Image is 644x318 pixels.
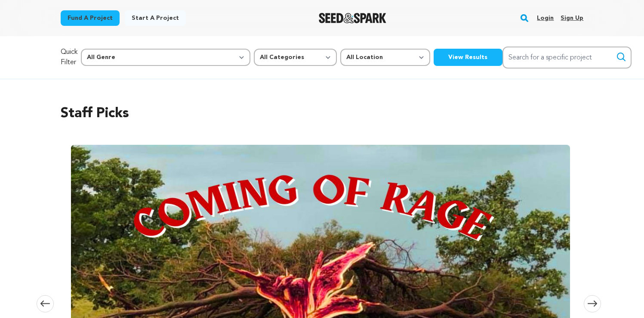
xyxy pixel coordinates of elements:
[319,13,386,23] a: Seed&Spark Homepage
[61,103,584,124] h2: Staff Picks
[434,49,502,66] button: View Results
[61,10,120,26] a: Fund a project
[537,11,554,25] a: Login
[125,10,186,26] a: Start a project
[561,11,583,25] a: Sign up
[61,47,77,68] p: Quick Filter
[502,47,632,69] input: Search for a specific project
[319,13,386,23] img: Seed&Spark Logo Dark Mode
